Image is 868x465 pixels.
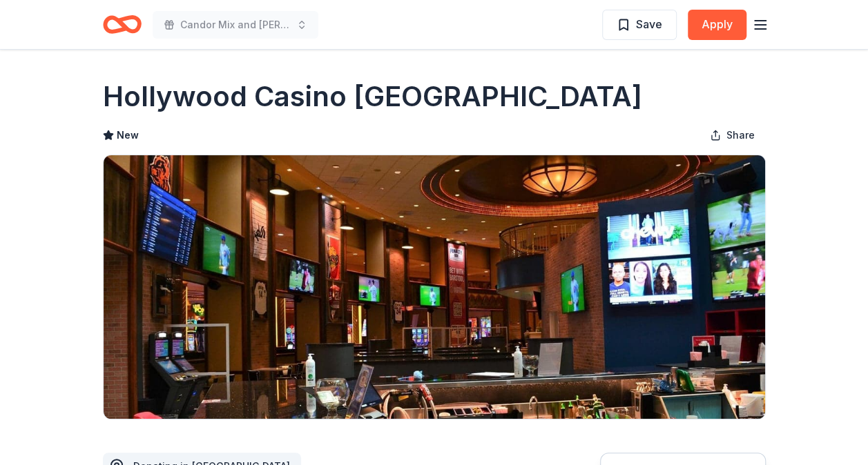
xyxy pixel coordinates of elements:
span: New [117,127,139,144]
button: Candor Mix and [PERSON_NAME] [153,11,318,39]
span: Candor Mix and [PERSON_NAME] [180,17,291,33]
h1: Hollywood Casino [GEOGRAPHIC_DATA] [103,77,642,116]
span: Share [726,127,755,144]
a: Home [103,8,142,41]
button: Share [699,121,766,149]
span: Save [636,15,662,33]
button: Apply [688,10,746,40]
button: Save [602,10,677,40]
img: Image for Hollywood Casino Aurora [104,155,765,419]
